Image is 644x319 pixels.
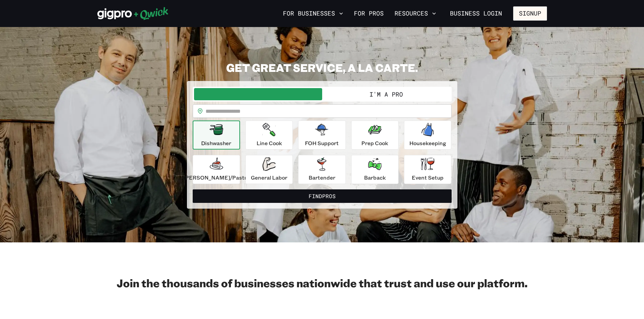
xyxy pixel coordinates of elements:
p: Line Cook [257,139,282,147]
p: Dishwasher [201,139,231,147]
button: Signup [513,6,547,21]
button: I'm a Pro [322,88,450,100]
button: For Businesses [280,8,346,19]
p: [PERSON_NAME]/Pastry [183,174,249,182]
a: For Pros [351,8,386,19]
button: I'm a Business [194,88,322,100]
p: Bartender [309,174,335,182]
button: Housekeeping [404,121,451,150]
button: [PERSON_NAME]/Pastry [193,155,240,184]
p: General Labor [251,174,287,182]
h2: Join the thousands of businesses nationwide that trust and use our platform. [97,276,547,290]
p: Barback [364,174,386,182]
a: Business Login [444,6,508,21]
button: Event Setup [404,155,451,184]
button: FindPros [193,189,452,203]
button: Dishwasher [193,121,240,150]
button: General Labor [245,155,293,184]
button: FOH Support [298,121,345,150]
button: Barback [351,155,399,184]
p: Housekeeping [409,139,446,147]
p: Prep Cook [361,139,388,147]
button: Prep Cook [351,121,399,150]
h2: GET GREAT SERVICE, A LA CARTE. [187,61,457,74]
p: Event Setup [412,174,444,182]
button: Bartender [298,155,345,184]
button: Line Cook [245,121,293,150]
p: FOH Support [305,139,339,147]
button: Resources [392,8,439,19]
